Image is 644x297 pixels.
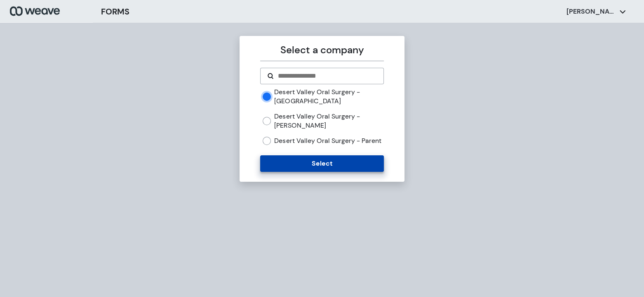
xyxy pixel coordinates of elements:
[274,112,383,130] label: Desert Valley Oral Surgery - [PERSON_NAME]
[274,88,383,105] label: Desert Valley Oral Surgery - [GEOGRAPHIC_DATA]
[566,7,616,16] p: [PERSON_NAME]
[101,5,129,18] h3: FORMS
[277,71,376,81] input: Search
[274,136,381,145] label: Desert Valley Oral Surgery - Parent
[260,155,383,172] button: Select
[260,43,383,57] p: Select a company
